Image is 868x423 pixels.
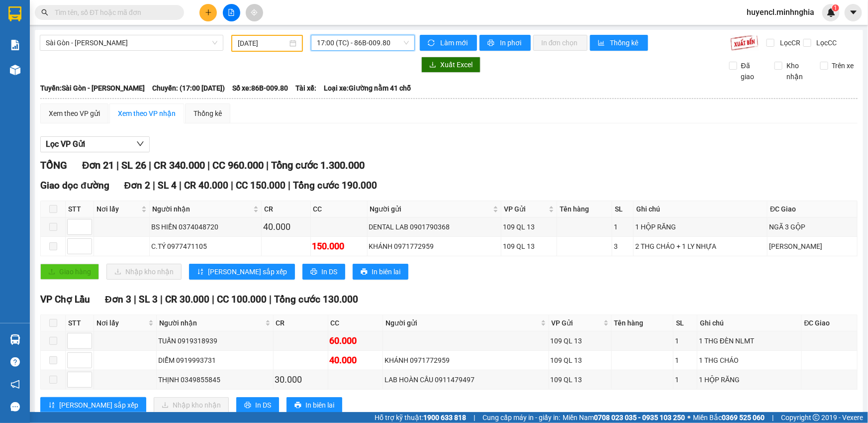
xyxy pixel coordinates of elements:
span: download [429,61,436,69]
input: Tìm tên, số ĐT hoặc mã đơn [55,7,172,18]
div: 1 HỘP RĂNG [699,374,800,385]
span: Đơn 2 [124,180,151,191]
span: question-circle [10,357,20,367]
div: DIỄM 0919993731 [158,355,271,366]
span: | [134,294,136,305]
div: 60.000 [330,334,381,348]
div: Xem theo VP gửi [49,108,100,119]
span: printer [487,39,496,47]
div: 1 [675,374,695,385]
div: Xem theo VP nhận [118,108,176,119]
div: KHÁNH 0971772959 [385,355,547,366]
button: downloadNhập kho nhận [154,397,229,413]
td: [PERSON_NAME] [768,237,858,256]
div: LAB HOÀN CẦU 0911479497 [385,374,547,385]
th: SL [612,201,634,217]
th: ĐC Giao [768,201,858,217]
span: [PERSON_NAME] sắp xếp [208,266,287,277]
td: 109 QL 13 [549,370,612,390]
span: Trên xe [828,60,858,71]
div: 109 QL 13 [503,221,555,232]
span: notification [10,380,20,389]
span: CR 40.000 [184,180,228,191]
span: VP Gửi [504,204,547,214]
span: Lọc CR [776,37,802,48]
button: printerIn phơi [480,35,531,51]
div: KHÁNH 0971772959 [369,241,499,252]
span: [PERSON_NAME] sắp xếp [59,400,138,411]
span: ⚪️ [687,416,690,420]
span: In DS [255,400,271,411]
span: Miền Nam [563,412,685,423]
span: Tổng cước 130.000 [274,294,358,305]
span: Đã giao [737,60,767,82]
span: | [212,294,214,305]
th: CR [274,315,328,331]
div: 40.000 [330,353,381,367]
button: plus [199,4,217,21]
span: printer [294,402,301,410]
span: Nơi lấy [96,204,139,214]
span: SL 3 [139,294,158,305]
span: | [474,412,475,423]
button: In đơn chọn [533,35,587,51]
span: Thống kê [610,37,640,48]
span: In biên lai [305,400,334,411]
span: In biên lai [372,266,400,277]
input: 13/10/2025 [238,38,288,49]
div: 109 QL 13 [551,355,610,366]
strong: 1900 633 818 [423,414,466,422]
span: printer [310,268,317,276]
div: 109 QL 13 [503,241,555,252]
span: Tài xế: [295,83,316,94]
span: | [269,294,272,305]
div: Thống kê [193,108,222,119]
span: Đơn 21 [82,159,114,171]
span: | [160,294,163,305]
span: printer [361,268,368,276]
span: search [41,9,48,16]
span: 1 [834,4,837,11]
span: VP Chợ Lầu [40,294,90,305]
th: CC [311,201,368,217]
th: Tên hàng [612,315,674,331]
span: VP Gửi [552,317,601,328]
button: printerIn DS [236,397,279,413]
span: Loại xe: Giường nằm 41 chỗ [324,83,411,94]
span: Người nhận [159,317,263,328]
img: logo-vxr [8,6,21,21]
span: sort-ascending [197,268,204,276]
span: aim [251,9,258,16]
button: Lọc VP Gửi [40,136,150,152]
span: sort-ascending [48,402,55,410]
span: Người gửi [386,317,539,328]
span: Tổng cước 1.300.000 [271,159,365,171]
div: 109 QL 13 [551,335,610,346]
td: 109 QL 13 [549,331,612,351]
div: 1 [675,355,695,366]
span: | [772,412,773,423]
img: solution-icon [10,40,20,50]
span: caret-down [849,8,858,17]
span: Xuất Excel [440,59,473,70]
span: plus [205,9,212,16]
span: Lọc CC [813,37,839,48]
strong: 0708 023 035 - 0935 103 250 [594,414,685,422]
span: Tổng cước 190.000 [293,180,377,191]
span: Cung cấp máy in - giấy in: [482,412,560,423]
b: Tuyến: Sài Gòn - [PERSON_NAME] [40,84,145,92]
th: Ghi chú [634,201,768,217]
span: CC 100.000 [217,294,267,305]
span: Miền Bắc [693,412,765,423]
span: | [288,180,290,191]
div: 40.000 [263,220,308,234]
span: down [136,140,144,148]
td: 109 QL 13 [501,217,557,237]
button: printerIn biên lai [287,397,342,413]
span: Nơi lấy [96,317,146,328]
img: warehouse-icon [10,65,20,75]
div: 1 HỘP RĂNG [635,221,766,232]
th: CR [262,201,310,217]
div: 150.000 [312,239,366,253]
span: | [153,180,155,191]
